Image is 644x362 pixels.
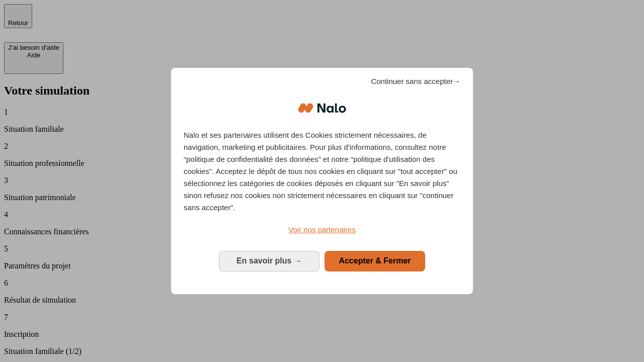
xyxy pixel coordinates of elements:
a: Voir nos partenaires [184,224,460,236]
span: En savoir plus → [236,256,302,265]
span: Continuer sans accepter→ [371,75,460,87]
p: Nalo et ses partenaires utilisent des Cookies strictement nécessaires, de navigation, marketing e... [184,129,460,214]
span: Voir nos partenaires [288,225,355,234]
span: Accepter & Fermer [339,256,411,265]
button: Accepter & Fermer: Accepter notre traitement des données et fermer [325,251,425,271]
div: Bienvenue chez Nalo Gestion du consentement [171,68,473,294]
button: En savoir plus: Configurer vos consentements [219,251,319,271]
img: Logo [298,93,346,123]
